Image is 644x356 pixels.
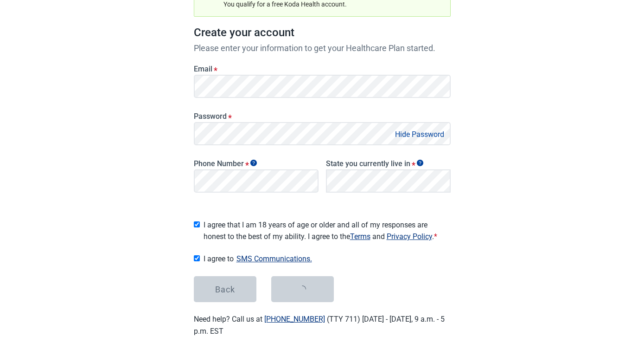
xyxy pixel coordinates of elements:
label: Phone Number [194,159,319,168]
a: Read our Privacy Policy [387,232,432,241]
button: Back [194,276,256,302]
label: Password [194,112,451,121]
button: Show SMS communications details [234,252,315,265]
span: loading [297,285,307,294]
a: Read our Terms of Service [350,232,370,241]
label: State you currently live in [326,159,451,168]
span: Show tooltip [250,160,257,166]
label: Need help? Call us at (TTY 711) [DATE] - [DATE], 9 a.m. - 5 p.m. EST [194,315,445,335]
p: Please enter your information to get your Healthcare Plan started. [194,42,451,54]
div: Back [215,285,235,294]
label: Email [194,65,451,73]
a: [PHONE_NUMBER] [264,315,325,324]
span: I agree to [204,252,451,265]
span: Show tooltip [417,160,423,166]
button: Hide Password [392,128,447,141]
h1: Create your account [194,24,451,42]
span: I agree that I am 18 years of age or older and all of my responses are honest to the best of my a... [204,219,451,242]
